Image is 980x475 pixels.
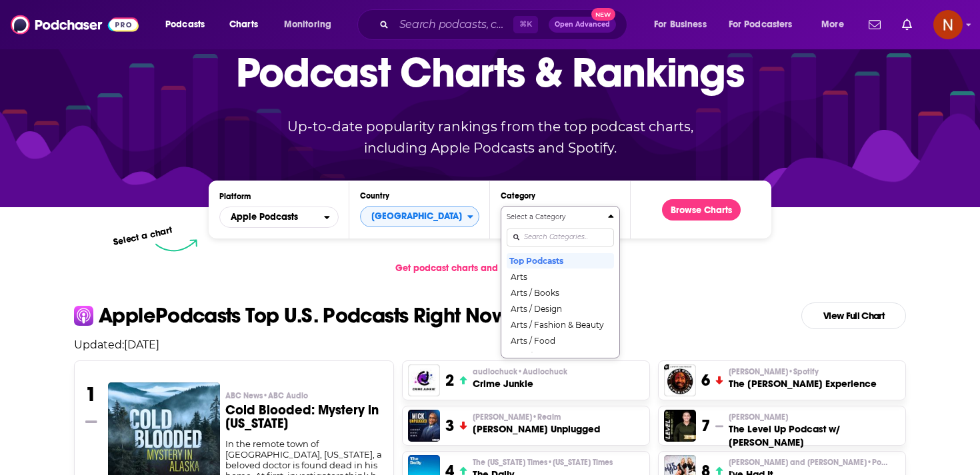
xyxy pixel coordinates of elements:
[231,213,298,222] span: Apple Podcasts
[513,16,538,33] span: ⌘ K
[701,416,710,436] h3: 7
[863,13,886,36] a: Show notifications dropdown
[473,412,600,422] p: Mick Hunt • Realm
[729,412,900,449] a: [PERSON_NAME]The Level Up Podcast w/ [PERSON_NAME]
[801,302,906,329] a: View Full Chart
[701,370,710,390] h3: 6
[507,348,614,364] button: Arts / Performing Arts
[507,214,603,221] h4: Select a Category
[236,29,745,115] p: Podcast Charts & Rankings
[645,14,723,35] button: open menu
[729,457,889,468] span: [PERSON_NAME] and [PERSON_NAME]
[507,229,614,246] input: Search Categories...
[219,207,339,228] h2: Platforms
[473,366,567,390] a: audiochuck•AudiochuckCrime Junkie
[501,206,620,358] button: Categories
[517,367,567,376] span: • Audiochuck
[261,116,719,159] p: Up-to-date popularity rankings from the top podcast charts, including Apple Podcasts and Spotify.
[729,457,889,468] p: Jennifer Welch and Angie Sullivan • PodcastOne
[729,366,877,390] a: [PERSON_NAME]•SpotifyThe [PERSON_NAME] Experience
[473,457,613,468] span: The [US_STATE] Times
[385,252,595,284] a: Get podcast charts and rankings via API
[74,306,93,325] img: apple Icon
[155,239,197,252] img: select arrow
[445,370,454,390] h3: 2
[812,14,861,35] button: open menu
[591,8,615,21] span: New
[821,15,844,34] span: More
[729,412,788,422] span: [PERSON_NAME]
[284,15,331,34] span: Monitoring
[408,364,440,396] img: Crime Junkie
[63,338,917,351] p: Updated: [DATE]
[507,316,614,332] button: Arts / Fashion & Beauty
[788,367,819,376] span: • Spotify
[507,268,614,284] button: Arts
[360,206,479,227] button: Countries
[662,199,741,221] button: Browse Charts
[664,364,696,396] img: The Joe Rogan Experience
[729,377,877,390] h3: The [PERSON_NAME] Experience
[555,21,610,28] span: Open Advanced
[933,10,963,39] span: Logged in as AdelNBM
[225,390,383,401] p: ABC News • ABC Audio
[225,404,383,430] h3: Cold Blooded: Mystery in [US_STATE]
[445,416,454,436] h3: 3
[532,412,561,422] span: • Realm
[729,366,877,377] p: Joe Rogan • Spotify
[507,284,614,300] button: Arts / Books
[654,15,707,34] span: For Business
[473,366,567,377] p: audiochuck • Audiochuck
[225,390,383,438] a: ABC News•ABC AudioCold Blooded: Mystery in [US_STATE]
[897,13,917,36] a: Show notifications dropdown
[720,14,812,35] button: open menu
[729,422,900,449] h3: The Level Up Podcast w/ [PERSON_NAME]
[263,391,308,400] span: • ABC Audio
[473,457,613,468] p: The New York Times • New York Times
[933,10,963,39] button: Show profile menu
[549,17,616,33] button: Open AdvancedNew
[729,15,793,34] span: For Podcasters
[11,12,139,37] img: Podchaser - Follow, Share and Rate Podcasts
[473,377,567,390] h3: Crime Junkie
[408,410,440,442] img: Mick Unplugged
[507,252,614,268] button: Top Podcasts
[473,412,600,436] a: [PERSON_NAME]•Realm[PERSON_NAME] Unplugged
[225,390,308,401] span: ABC News
[473,366,567,377] span: audiochuck
[219,207,339,228] button: open menu
[473,412,561,422] span: [PERSON_NAME]
[395,262,571,274] span: Get podcast charts and rankings via API
[867,458,918,467] span: • PodcastOne
[547,458,613,467] span: • [US_STATE] Times
[933,10,963,39] img: User Profile
[370,9,640,40] div: Search podcasts, credits, & more...
[99,305,507,326] p: Apple Podcasts Top U.S. Podcasts Right Now
[361,205,467,228] span: [GEOGRAPHIC_DATA]
[229,15,258,34] span: Charts
[507,332,614,348] button: Arts / Food
[156,14,222,35] button: open menu
[664,410,696,442] img: The Level Up Podcast w/ Paul Alex
[275,14,349,35] button: open menu
[165,15,205,34] span: Podcasts
[112,225,173,248] p: Select a chart
[221,14,266,35] a: Charts
[729,412,900,422] p: Paul Alex Espinoza
[394,14,513,35] input: Search podcasts, credits, & more...
[507,300,614,316] button: Arts / Design
[729,366,819,377] span: [PERSON_NAME]
[473,422,600,436] h3: [PERSON_NAME] Unplugged
[85,382,97,406] h3: 1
